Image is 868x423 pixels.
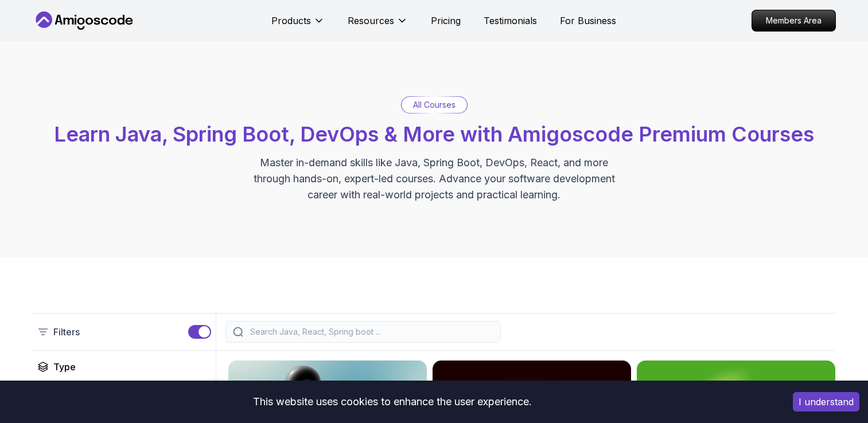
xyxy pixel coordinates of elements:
p: Resources [348,14,394,28]
p: All Courses [413,99,456,111]
span: Learn Java, Spring Boot, DevOps & More with Amigoscode Premium Courses [54,122,814,147]
p: Members Area [752,10,835,31]
p: Products [271,14,311,28]
a: Testimonials [484,14,537,28]
button: Products [271,14,325,37]
h2: Type [53,360,76,374]
input: Search Java, React, Spring boot ... [248,326,493,338]
a: For Business [560,14,616,28]
button: Resources [348,14,408,37]
a: Pricing [431,14,461,28]
button: Accept cookies [793,392,859,412]
p: Master in-demand skills like Java, Spring Boot, DevOps, React, and more through hands-on, expert-... [242,155,627,203]
a: Members Area [752,10,836,32]
p: Filters [53,325,80,339]
div: This website uses cookies to enhance the user experience. [9,389,776,414]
